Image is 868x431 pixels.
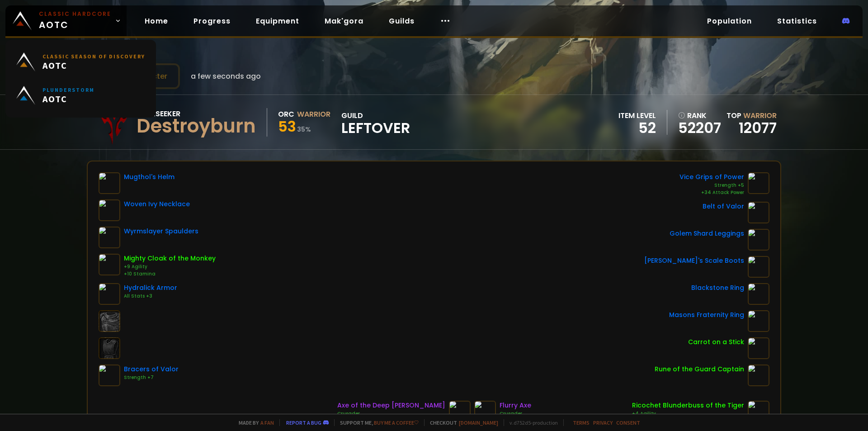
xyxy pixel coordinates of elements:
[124,199,190,209] div: Woven Ivy Necklace
[678,110,721,121] div: rank
[99,283,120,305] img: item-13067
[593,419,613,426] a: Privacy
[748,310,769,332] img: item-9533
[137,108,256,119] div: Soulseeker
[337,410,445,417] div: Crusader
[748,229,769,251] img: item-13074
[124,293,177,300] div: All Stats +3
[374,419,419,426] a: Buy me a coffee
[679,182,744,189] div: Strength +5
[39,10,111,32] span: AOTC
[99,227,120,248] img: item-13066
[249,12,307,30] a: Equipment
[644,256,744,265] div: [PERSON_NAME]'s Scale Boots
[42,60,145,71] span: AOTC
[679,189,744,196] div: +34 Attack Power
[137,119,256,133] div: Destroyburn
[124,263,216,270] div: +9 Agility
[124,374,179,381] div: Strength +7
[691,283,744,293] div: Blackstone Ring
[748,337,769,359] img: item-11122
[726,110,777,121] div: Top
[99,199,120,221] img: item-19159
[341,110,410,135] div: guild
[341,121,410,135] span: LEFTOVER
[5,5,127,36] a: Classic HardcoreAOTC
[739,118,777,138] a: 12077
[703,202,744,211] div: Belt of Valor
[260,419,274,426] a: a fan
[124,365,179,374] div: Bracers of Valor
[278,109,294,120] div: Orc
[669,310,744,320] div: Masons Fraternity Ring
[337,401,445,410] div: Axe of the Deep [PERSON_NAME]
[11,79,151,112] a: PlunderstormAOTC
[688,337,744,347] div: Carrot on a Stick
[99,172,120,194] img: item-13073
[424,419,498,426] span: Checkout
[459,419,498,426] a: [DOMAIN_NAME]
[474,401,496,422] img: item-871
[317,12,371,30] a: Mak'gora
[137,12,175,30] a: Home
[632,410,744,417] div: +4 Agility
[679,172,744,182] div: Vice Grips of Power
[618,110,656,121] div: item level
[748,283,769,305] img: item-17713
[124,270,216,278] div: +10 Stamina
[504,419,558,426] span: v. d752d5 - production
[39,10,111,18] small: Classic Hardcore
[297,125,311,134] small: 35 %
[42,93,94,104] span: AOTC
[632,401,744,410] div: Ricochet Blunderbuss of the Tiger
[233,419,274,426] span: Made by
[678,121,721,135] a: 52207
[743,110,777,121] span: Warrior
[449,401,471,422] img: item-811
[286,419,321,426] a: Report a bug
[770,12,824,30] a: Statistics
[618,121,656,135] div: 52
[616,419,640,426] a: Consent
[99,365,120,386] img: item-16735
[278,116,296,137] span: 53
[42,53,145,60] small: Classic Season of Discovery
[124,283,177,293] div: Hydralick Armor
[124,254,216,263] div: Mighty Cloak of the Monkey
[748,256,769,278] img: item-13070
[334,419,419,426] span: Support me,
[748,401,769,422] img: item-4089
[186,12,238,30] a: Progress
[748,202,769,223] img: item-16736
[99,254,120,275] img: item-10148
[500,401,531,410] div: Flurry Axe
[500,410,531,417] div: Crusader
[124,227,198,236] div: Wyrmslayer Spaulders
[748,365,769,386] img: item-19120
[573,419,590,426] a: Terms
[382,12,422,30] a: Guilds
[748,172,769,194] img: item-9640
[297,109,330,120] div: Warrior
[655,365,744,374] div: Rune of the Guard Captain
[670,229,744,238] div: Golem Shard Leggings
[124,172,175,182] div: Mugthol's Helm
[11,45,151,79] a: Classic Season of DiscoveryAOTC
[191,71,261,82] span: a few seconds ago
[700,12,759,30] a: Population
[42,86,94,93] small: Plunderstorm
